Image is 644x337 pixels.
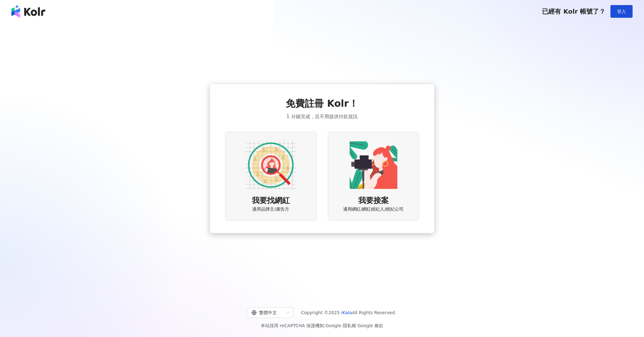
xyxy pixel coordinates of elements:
a: iKala [341,310,352,315]
span: 已經有 Kolr 帳號了？ [542,8,605,15]
span: | [324,323,326,328]
span: 登入 [617,9,626,14]
div: 繁體中文 [252,308,284,318]
span: 我要接案 [358,195,389,206]
span: Copyright © 2025 All Rights Reserved. [301,309,396,316]
span: 本站採用 reCAPTCHA 保護機制 [261,322,383,329]
span: 適用網紅/網紅經紀人/經紀公司 [343,206,404,213]
button: 登入 [610,5,633,18]
img: logo [11,5,45,18]
a: Google 條款 [357,323,383,328]
span: | [356,323,358,328]
span: 免費註冊 Kolr！ [286,97,358,110]
span: 適用品牌主/廣告方 [252,206,289,213]
a: Google 隱私權 [326,323,356,328]
img: AD identity option [245,140,296,190]
span: 我要找網紅 [252,195,290,206]
img: KOL identity option [348,140,399,190]
span: 1 分鐘完成，且不用提供付款資訊 [286,113,357,120]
